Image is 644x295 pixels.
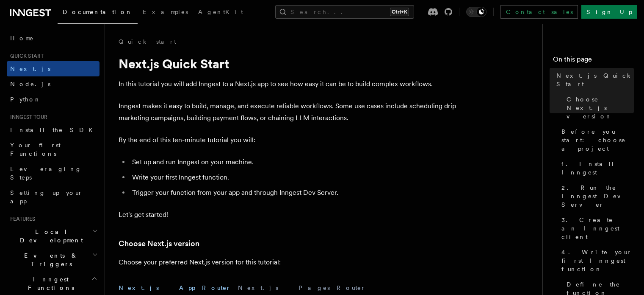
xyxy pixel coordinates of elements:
[10,142,61,157] span: Your first Functions
[558,124,634,156] a: Before you start: choose a project
[198,8,243,15] span: AgentKit
[7,92,100,107] a: Python
[556,71,634,88] span: Next.js Quick Start
[390,8,409,16] kbd: Ctrl+K
[119,209,457,221] p: Let's get started!
[130,171,457,183] li: Write your first Inngest function.
[567,95,634,121] span: Choose Next.js version
[558,244,634,277] a: 4. Write your first Inngest function
[63,8,133,15] span: Documentation
[119,134,457,146] p: By the end of this ten-minute tutorial you will:
[466,7,486,17] button: Toggle dark mode
[119,37,176,46] a: Quick start
[7,248,100,272] button: Events & Triggers
[10,34,34,42] span: Home
[193,3,248,23] a: AgentKit
[10,126,98,133] span: Install the SDK
[10,96,41,103] span: Python
[130,187,457,199] li: Trigger your function from your app and through Inngest Dev Server.
[563,92,634,124] a: Choose Next.js version
[561,248,634,273] span: 4. Write your first Inngest function
[581,5,637,19] a: Sign Up
[138,3,193,23] a: Examples
[558,156,634,180] a: 1. Install Inngest
[119,56,457,71] h1: Next.js Quick Start
[10,189,83,205] span: Setting up your app
[500,5,578,19] a: Contact sales
[7,61,100,76] a: Next.js
[561,216,634,241] span: 3. Create an Inngest client
[7,138,100,161] a: Your first Functions
[119,256,457,268] p: Choose your preferred Next.js version for this tutorial:
[553,54,634,68] h4: On this page
[7,216,35,222] span: Features
[7,53,44,59] span: Quick start
[130,156,457,168] li: Set up and run Inngest on your machine.
[561,127,634,153] span: Before you start: choose a project
[7,161,100,185] a: Leveraging Steps
[7,224,100,248] button: Local Development
[7,114,47,121] span: Inngest tour
[119,238,199,250] a: Choose Next.js version
[275,5,414,19] button: Search...Ctrl+K
[558,212,634,244] a: 3. Create an Inngest client
[7,228,92,244] span: Local Development
[7,76,100,92] a: Node.js
[10,166,82,181] span: Leveraging Steps
[561,160,634,177] span: 1. Install Inngest
[7,275,91,292] span: Inngest Functions
[7,31,100,46] a: Home
[7,185,100,209] a: Setting up your app
[7,251,92,268] span: Events & Triggers
[119,78,457,90] p: In this tutorial you will add Inngest to a Next.js app to see how easy it can be to build complex...
[119,100,457,124] p: Inngest makes it easy to build, manage, and execute reliable workflows. Some use cases include sc...
[10,81,50,87] span: Node.js
[561,183,634,209] span: 2. Run the Inngest Dev Server
[58,3,138,24] a: Documentation
[143,8,188,15] span: Examples
[10,65,50,72] span: Next.js
[553,68,634,92] a: Next.js Quick Start
[7,122,100,138] a: Install the SDK
[558,180,634,212] a: 2. Run the Inngest Dev Server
